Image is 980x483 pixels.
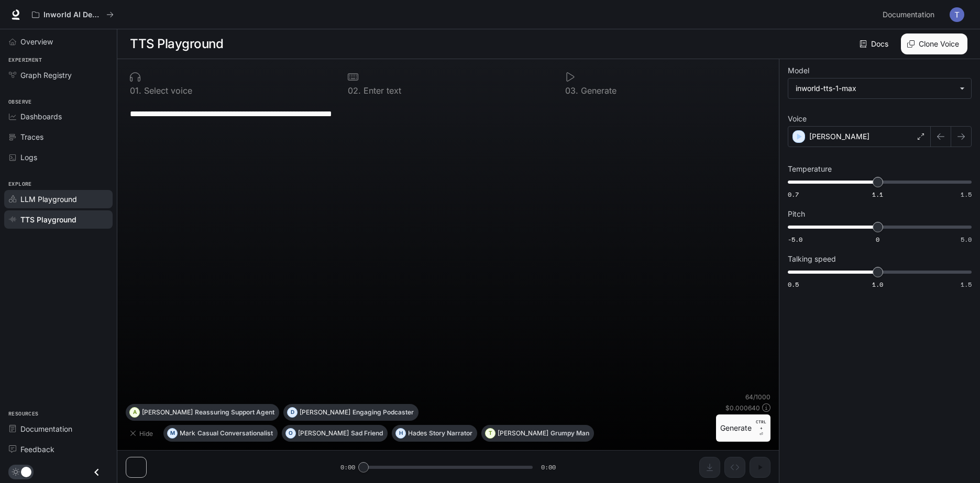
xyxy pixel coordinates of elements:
[27,4,118,25] button: All workspaces
[4,128,113,146] a: Traces
[4,66,113,84] a: Graph Registry
[498,430,548,436] p: [PERSON_NAME]
[392,425,477,442] button: HHadesStory Narrator
[565,86,578,95] p: 0 3 .
[130,86,141,95] p: 0 1 .
[288,404,297,421] div: D
[141,86,192,95] p: Select voice
[195,409,274,415] p: Reassuring Support Agent
[946,4,967,25] button: User avatar
[788,67,809,74] p: Model
[20,36,53,47] span: Overview
[788,165,832,173] p: Temperature
[348,86,361,95] p: 0 2 .
[126,404,279,421] button: A[PERSON_NAME]Reassuring Support Agent
[788,210,805,218] p: Pitch
[788,255,836,263] p: Talking speed
[788,280,799,289] span: 0.5
[20,214,76,225] span: TTS Playground
[168,425,177,442] div: M
[4,32,113,51] a: Overview
[396,425,405,442] div: H
[361,86,401,95] p: Enter text
[796,83,954,94] div: inworld-tts-1-max
[43,10,102,19] p: Inworld AI Demos
[961,190,972,199] span: 1.5
[20,444,54,455] span: Feedback
[876,235,879,244] span: 0
[353,409,414,415] p: Engaging Podcaster
[130,404,139,421] div: A
[130,33,223,54] h1: TTS Playground
[788,190,799,199] span: 0.7
[481,425,594,442] button: T[PERSON_NAME]Grumpy Man
[126,425,159,442] button: Hide
[282,425,388,442] button: O[PERSON_NAME]Sad Friend
[872,280,883,289] span: 1.0
[788,115,807,122] p: Voice
[20,131,43,142] span: Traces
[486,425,495,442] div: T
[85,462,108,483] button: Close drawer
[20,70,72,81] span: Graph Registry
[878,4,942,25] a: Documentation
[961,280,972,289] span: 1.5
[4,440,113,458] a: Feedback
[197,430,273,436] p: Casual Conversationalist
[286,425,295,442] div: O
[163,425,278,442] button: MMarkCasual Conversationalist
[4,190,113,208] a: LLM Playground
[809,131,869,142] p: [PERSON_NAME]
[716,414,770,442] button: GenerateCTRL +⏎
[756,419,766,437] p: ⏎
[4,107,113,126] a: Dashboards
[20,194,77,205] span: LLM Playground
[21,466,31,477] span: Dark mode toggle
[180,430,195,436] p: Mark
[300,409,350,415] p: [PERSON_NAME]
[429,430,472,436] p: Story Narrator
[788,78,971,98] div: inworld-tts-1-max
[756,419,766,431] p: CTRL +
[578,86,616,95] p: Generate
[4,148,113,166] a: Logs
[20,111,62,122] span: Dashboards
[961,235,972,244] span: 5.0
[20,152,37,163] span: Logs
[142,409,193,415] p: [PERSON_NAME]
[901,33,967,54] button: Clone Voice
[550,430,589,436] p: Grumpy Man
[950,7,964,22] img: User avatar
[298,430,349,436] p: [PERSON_NAME]
[872,190,883,199] span: 1.1
[883,8,934,21] span: Documentation
[351,430,383,436] p: Sad Friend
[788,235,802,244] span: -5.0
[857,33,893,54] a: Docs
[745,392,770,401] p: 64 / 1000
[408,430,427,436] p: Hades
[4,420,113,438] a: Documentation
[283,404,419,421] button: D[PERSON_NAME]Engaging Podcaster
[725,403,760,412] p: $ 0.000640
[20,423,72,434] span: Documentation
[4,210,113,229] a: TTS Playground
